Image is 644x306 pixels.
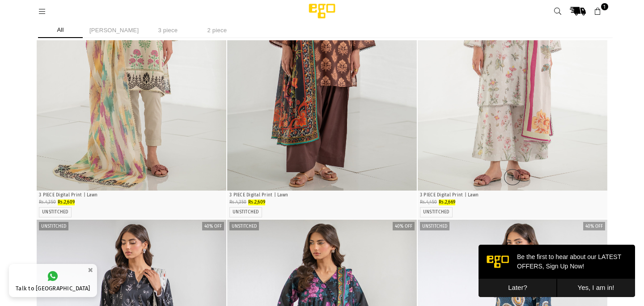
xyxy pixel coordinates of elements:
[248,200,265,205] span: Rs.2,609
[39,200,56,205] span: Rs.4,350
[229,222,259,230] label: Unstitched
[195,22,239,38] li: 2 piece
[420,200,437,205] span: Rs.4,450
[202,222,224,230] label: 40% off
[85,263,96,277] button: ×
[39,192,224,199] p: 3 PIECE Digital Print | Lawn
[39,222,68,230] label: Unstitched
[58,200,75,205] span: Rs.2,609
[393,222,415,230] label: 40% off
[439,200,455,205] span: Rs.2,669
[38,22,83,38] li: All
[229,200,246,205] span: Rs.4,350
[233,209,259,215] label: UNSTITCHED
[9,264,97,297] a: Talk to [GEOGRAPHIC_DATA]
[423,209,449,215] label: UNSTITCHED
[34,8,50,14] a: Menu
[42,209,68,215] label: UNSTITCHED
[145,22,190,38] li: 3 piece
[87,22,141,38] li: [PERSON_NAME]
[420,192,605,199] p: 3 PIECE Digital Print | Lawn
[590,3,606,19] a: 1
[550,3,566,19] a: Search
[601,3,608,10] span: 1
[284,2,360,20] img: Ego
[420,222,449,230] label: Unstitched
[504,169,521,185] a: Quick Shop
[479,245,635,297] iframe: webpush-onsite
[229,192,415,199] p: 3 PIECE Digital Print | Lawn
[583,222,605,230] label: 40% off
